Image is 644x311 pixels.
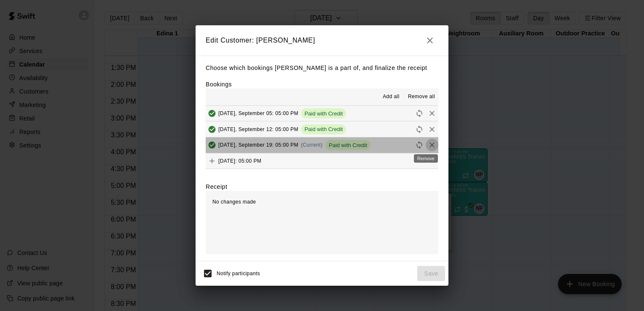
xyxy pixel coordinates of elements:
[218,158,261,164] span: [DATE]: 05:00 PM
[206,106,438,121] button: Added & Paid[DATE], September 05: 05:00 PMPaid with CreditRescheduleRemove
[426,126,438,132] span: Remove
[218,126,298,132] span: [DATE], September 12: 05:00 PM
[206,63,438,73] p: Choose which bookings [PERSON_NAME] is a part of, and finalize the receipt
[383,93,400,101] span: Add all
[196,25,448,56] h2: Edit Customer: [PERSON_NAME]
[301,110,346,117] span: Paid with Credit
[301,142,323,148] span: (Current)
[426,142,438,148] span: Remove
[212,199,256,205] span: No changes made
[413,110,426,116] span: Reschedule
[413,126,426,132] span: Reschedule
[206,139,218,151] button: Added & Paid
[405,90,438,104] button: Remove all
[206,137,438,153] button: Added & Paid[DATE], September 19: 05:00 PM(Current)Paid with CreditRescheduleRemove
[206,107,218,120] button: Added & Paid
[378,90,405,104] button: Add all
[426,110,438,116] span: Remove
[206,158,218,164] span: Add
[206,182,227,191] label: Receipt
[325,142,370,148] span: Paid with Credit
[414,154,438,163] div: Remove
[408,93,435,101] span: Remove all
[413,142,426,148] span: Reschedule
[206,121,438,137] button: Added & Paid[DATE], September 12: 05:00 PMPaid with CreditRescheduleRemove
[218,142,298,148] span: [DATE], September 19: 05:00 PM
[206,153,438,169] button: Add[DATE]: 05:00 PM
[218,110,298,116] span: [DATE], September 05: 05:00 PM
[217,271,260,276] span: Notify participants
[206,81,232,88] label: Bookings
[206,123,218,136] button: Added & Paid
[301,126,346,132] span: Paid with Credit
